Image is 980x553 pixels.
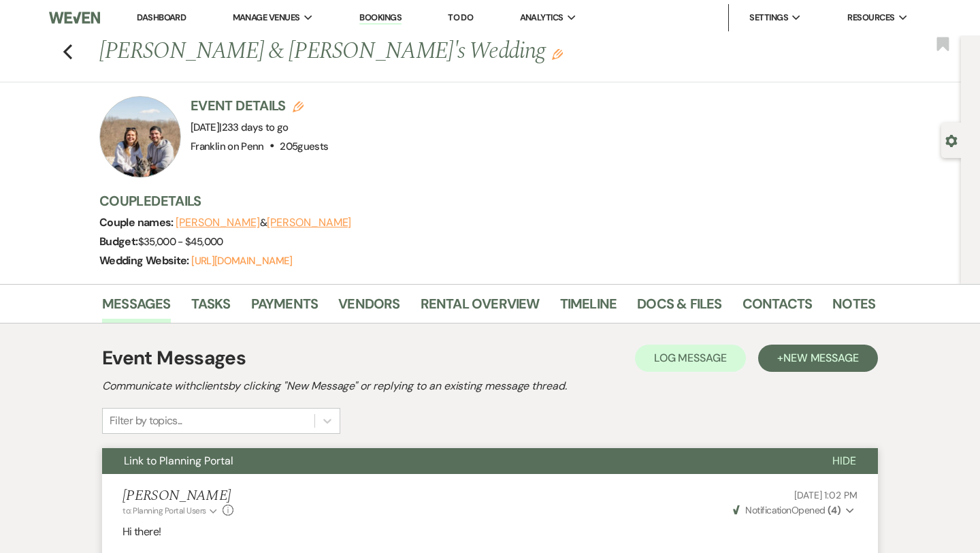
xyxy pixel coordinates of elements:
[338,293,399,323] a: Vendors
[520,11,563,25] span: Analytics
[811,448,878,474] button: Hide
[745,504,791,516] span: Notification
[654,351,727,365] span: Log Message
[280,140,328,153] span: 205 guests
[99,35,709,68] h1: [PERSON_NAME] & [PERSON_NAME]'s Wedding
[359,12,402,25] a: Bookings
[251,293,318,323] a: Payments
[828,504,840,516] strong: ( 4 )
[637,293,721,323] a: Docs & Files
[102,448,811,474] button: Link to Planning Portal
[731,503,857,518] button: NotificationOpened (4)
[122,505,206,516] span: to: Planning Portal Users
[749,11,788,25] span: Settings
[191,254,292,268] a: [URL][DOMAIN_NAME]
[560,293,617,323] a: Timeline
[99,191,862,210] h3: Couple Details
[191,121,289,134] span: [DATE]
[99,253,191,268] span: Wedding Website:
[99,215,176,230] span: Couple names:
[758,345,878,372] button: +New Message
[99,234,138,249] span: Budget:
[191,293,231,323] a: Tasks
[552,48,563,60] button: Edit
[102,293,171,323] a: Messages
[794,489,857,501] span: [DATE] 1:02 PM
[832,454,856,468] span: Hide
[448,12,473,23] a: To Do
[176,217,260,228] button: [PERSON_NAME]
[110,413,182,429] div: Filter by topics...
[742,293,813,323] a: Contacts
[635,345,746,372] button: Log Message
[124,454,233,468] span: Link to Planning Portal
[176,216,351,230] span: &
[945,133,958,146] button: Open lead details
[122,488,233,505] h5: [PERSON_NAME]
[233,11,300,25] span: Manage Venues
[49,3,100,32] img: Weven Logo
[783,351,859,365] span: New Message
[267,217,351,228] button: [PERSON_NAME]
[191,140,264,153] span: Franklin on Penn
[222,121,289,134] span: 233 days to go
[102,344,246,373] h1: Event Messages
[733,504,840,516] span: Opened
[122,523,857,541] p: Hi there!
[421,293,540,323] a: Rental Overview
[191,96,328,115] h3: Event Details
[847,11,894,25] span: Resources
[122,505,219,517] button: to: Planning Portal Users
[832,293,875,323] a: Notes
[102,378,878,394] h2: Communicate with clients by clicking "New Message" or replying to an existing message thread.
[219,121,288,134] span: |
[137,12,186,23] a: Dashboard
[138,235,223,249] span: $35,000 - $45,000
